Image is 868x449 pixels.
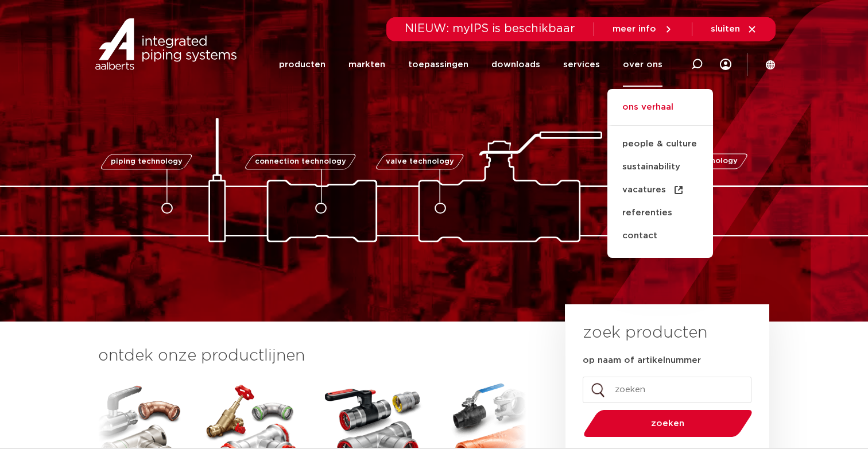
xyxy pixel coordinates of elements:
[653,158,738,165] span: fastening technology
[583,355,701,366] label: op naam of artikelnummer
[607,156,713,179] a: sustainability
[607,133,713,156] a: people & culture
[110,158,182,165] span: piping technology
[583,322,707,345] h3: zoek producten
[491,42,540,87] a: downloads
[711,25,740,33] span: sluiten
[348,42,385,87] a: markten
[98,345,526,367] h3: ontdek onze productlijnen
[255,158,346,165] span: connection technology
[579,409,757,438] button: zoeken
[279,42,662,87] nav: Menu
[613,24,673,34] a: meer info
[623,42,662,87] a: over ons
[563,42,600,87] a: services
[408,42,468,87] a: toepassingen
[405,23,575,34] span: NIEUW: myIPS is beschikbaar
[607,202,713,225] a: referenties
[583,377,751,403] input: zoeken
[613,419,723,428] span: zoeken
[279,42,325,87] a: producten
[711,24,757,34] a: sluiten
[607,100,713,126] a: ons verhaal
[613,25,656,33] span: meer info
[385,158,454,165] span: valve technology
[607,179,713,202] a: vacatures
[607,225,713,247] a: contact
